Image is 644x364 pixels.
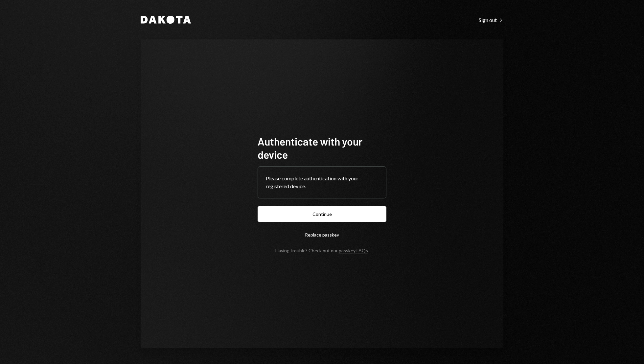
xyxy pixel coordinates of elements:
a: passkey FAQs [339,248,368,254]
a: Sign out [479,16,503,23]
div: Having trouble? Check out our . [275,248,369,253]
button: Continue [258,206,386,222]
button: Replace passkey [258,227,386,242]
h1: Authenticate with your device [258,135,386,161]
div: Please complete authentication with your registered device. [266,174,378,190]
div: Sign out [479,17,503,23]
